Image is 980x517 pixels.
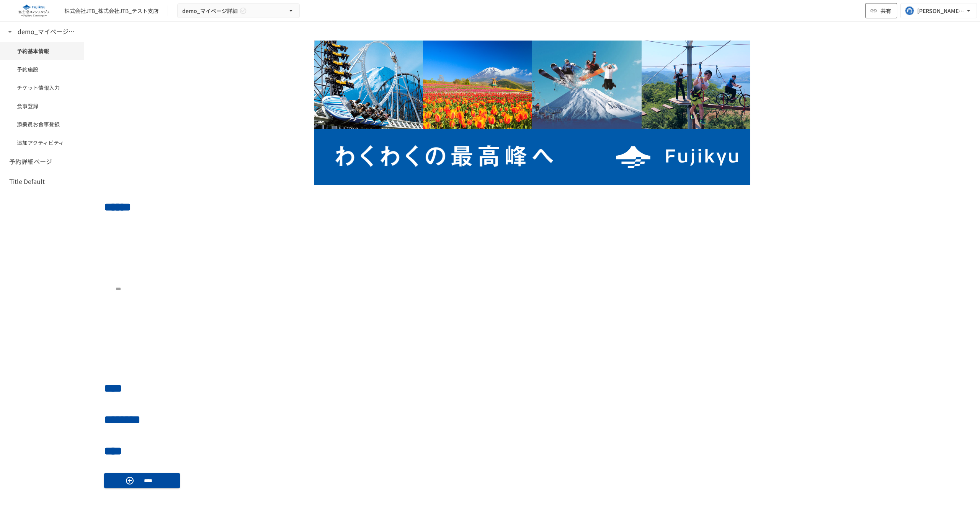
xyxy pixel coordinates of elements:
[17,47,67,55] span: 予約基本情報
[182,6,238,16] span: demo_マイページ詳細
[314,41,750,185] img: uuGHKJmWJ1WE236CNCGDChgvN8VfvaQXLYWODrOSXCZ
[880,7,891,15] span: 共有
[9,5,58,17] img: eQeGXtYPV2fEKIA3pizDiVdzO5gJTl2ahLbsPaD2E4R
[900,3,977,18] button: [PERSON_NAME][EMAIL_ADDRESS][PERSON_NAME][DOMAIN_NAME]
[17,65,67,73] span: 予約施設
[865,3,897,18] button: 共有
[9,177,45,187] h6: Title Default
[177,3,300,18] button: demo_マイページ詳細
[17,120,67,128] span: 添乗員お食事登録
[17,102,67,110] span: 食事登録
[18,27,79,37] h6: demo_マイページ詳細
[917,6,965,16] div: [PERSON_NAME][EMAIL_ADDRESS][PERSON_NAME][DOMAIN_NAME]
[64,7,158,15] div: 株式会社JTB_株式会社JTB_テスト支店
[9,157,52,167] h6: 予約詳細ページ
[17,83,67,92] span: チケット情報入力
[17,138,67,147] span: 追加アクティビティ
